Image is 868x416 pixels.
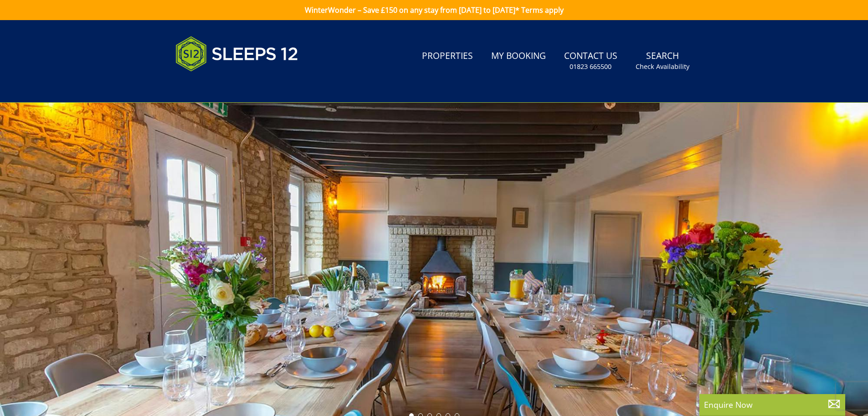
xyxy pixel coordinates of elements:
[570,62,611,71] small: 01823 665500
[632,46,693,76] a: SearchCheck Availability
[171,82,267,90] iframe: Customer reviews powered by Trustpilot
[560,46,621,76] a: Contact Us01823 665500
[704,399,841,411] p: Enquire Now
[418,46,477,67] a: Properties
[175,31,298,77] img: Sleeps 12
[636,62,689,71] small: Check Availability
[488,46,550,67] a: My Booking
